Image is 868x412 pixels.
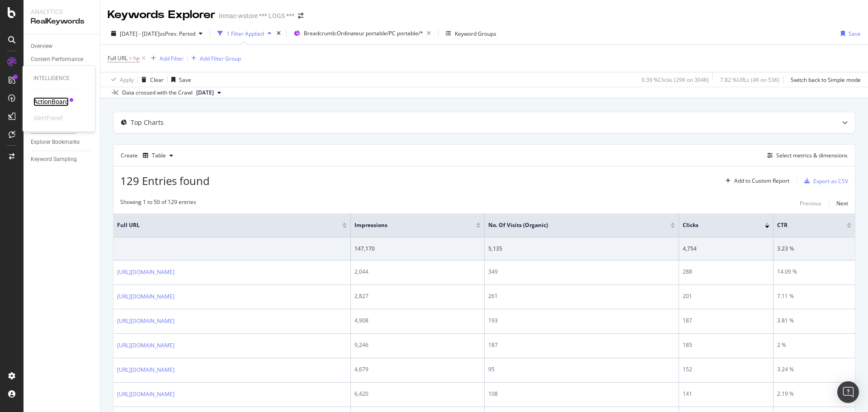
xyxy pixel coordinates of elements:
span: vs Prev. Period [160,30,195,38]
div: Previous [800,199,821,207]
div: Keyword Groups [455,30,496,38]
button: Save [837,26,861,41]
a: Explorer Bookmarks [31,137,94,147]
div: 152 [683,365,769,374]
button: Breadcrumb:Ordinateur portable/PC portable/* [290,26,434,41]
div: 147,170 [354,245,481,253]
span: Full URL [108,54,127,62]
div: Intelligence [33,75,84,82]
button: Add Filter [147,53,184,64]
div: Table [152,153,166,158]
span: = [129,54,132,62]
button: 1 Filter Applied [214,26,275,41]
div: 95 [488,365,675,374]
div: arrow-right-arrow-left [298,13,303,19]
div: 3.23 % [777,245,851,253]
div: AlertPanel [33,114,62,123]
div: Overview [31,42,52,51]
a: [URL][DOMAIN_NAME] [117,365,175,374]
button: Add to Custom Report [722,174,789,188]
div: Data crossed with the Crawl [122,89,193,97]
div: 9,246 [354,341,481,349]
button: Add Filter Group [188,53,241,64]
button: Keyword Groups [442,26,500,41]
div: 187 [488,341,675,349]
a: ActionBoard [33,97,69,106]
div: 9.39 % Clicks ( 29K on 304K ) [642,76,709,84]
div: 185 [683,341,769,349]
button: Previous [800,198,821,209]
a: [URL][DOMAIN_NAME] [117,341,175,350]
div: Add Filter Group [200,55,241,62]
div: Select metrics & dimensions [776,152,848,159]
div: 201 [683,292,769,300]
div: Analytics [31,7,93,16]
div: Add Filter [160,55,184,62]
button: Table [139,148,177,163]
button: Clear [138,72,164,87]
div: 288 [683,268,769,276]
div: 141 [683,390,769,398]
button: Next [836,198,848,209]
a: [URL][DOMAIN_NAME] [117,317,175,326]
div: Keyword Sampling [31,155,77,164]
button: Save [168,72,191,87]
div: 4,908 [354,317,481,325]
a: Keyword Sampling [31,155,94,164]
button: [DATE] - [DATE]vsPrev. Period [108,26,206,41]
div: Switch back to Simple mode [791,76,861,84]
a: Content Performance [31,55,94,64]
div: Top Charts [131,118,164,127]
button: [DATE] [193,87,225,98]
div: Clear [150,76,164,84]
div: 1 Filter Applied [226,30,264,38]
div: 7.11 % [777,292,851,300]
div: 2.19 % [777,390,851,398]
span: 129 Entries found [120,173,210,188]
a: [URL][DOMAIN_NAME] [117,292,175,301]
span: No. of Visits (Organic) [488,221,657,229]
span: Breadcrumb: Ordinateur portable/PC portable/* [304,29,423,37]
div: 4,754 [683,245,769,253]
div: 2 % [777,341,851,349]
button: Apply [108,72,134,87]
div: Open Intercom Messenger [837,381,859,403]
div: 349 [488,268,675,276]
a: [URL][DOMAIN_NAME] [117,268,175,277]
div: 3.24 % [777,365,851,374]
div: Create [121,148,177,163]
div: Save [849,30,861,38]
div: 7.82 % URLs ( 4K on 53K ) [720,76,779,84]
div: RealKeywords [31,16,93,27]
div: Showing 1 to 50 of 129 entries [120,198,196,209]
a: Overview [31,42,94,51]
div: Save [179,76,191,84]
a: [URL][DOMAIN_NAME] [117,390,175,399]
button: Switch back to Simple mode [787,72,861,87]
div: 5,135 [488,245,675,253]
div: 14.09 % [777,268,851,276]
span: Full URL [117,221,329,229]
div: 2,044 [354,268,481,276]
div: 193 [488,317,675,325]
div: Keywords Explorer [108,7,215,23]
div: Apply [120,76,134,84]
span: [DATE] - [DATE] [120,30,160,38]
button: Export as CSV [801,174,848,188]
div: 4,679 [354,365,481,374]
div: Add to Custom Report [734,178,789,184]
div: 261 [488,292,675,300]
div: Explorer Bookmarks [31,137,80,147]
div: Next [836,199,848,207]
span: 2025 Sep. 1st [196,89,214,97]
div: times [275,29,283,38]
span: CTR [777,221,833,229]
div: 187 [683,317,769,325]
div: 2,827 [354,292,481,300]
button: Select metrics & dimensions [764,150,848,161]
div: 3.81 % [777,317,851,325]
div: 6,420 [354,390,481,398]
div: Content Performance [31,55,83,64]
